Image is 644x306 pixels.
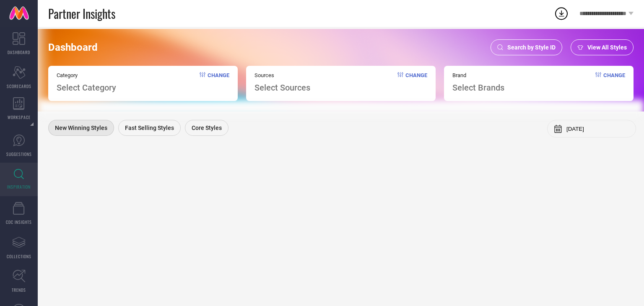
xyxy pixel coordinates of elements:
[8,114,31,120] span: WORKSPACE
[12,287,26,293] span: TRENDS
[6,219,32,225] span: CDC INSIGHTS
[192,124,222,131] span: Core Styles
[452,83,504,93] span: Select Brands
[254,83,310,93] span: Select Sources
[208,72,229,93] span: Change
[57,72,116,78] span: Category
[587,44,627,51] span: View All Styles
[254,72,310,78] span: Sources
[57,83,116,93] span: Select Category
[7,83,31,89] span: SCORECARDS
[507,44,556,51] span: Search by Style ID
[7,253,31,259] span: COLLECTIONS
[603,72,625,93] span: Change
[452,72,504,78] span: Brand
[48,41,98,53] span: Dashboard
[125,124,174,131] span: Fast Selling Styles
[48,5,115,22] span: Partner Insights
[566,126,629,132] input: Select month
[7,184,31,190] span: INSPIRATION
[8,49,30,55] span: DASHBOARD
[405,72,427,93] span: Change
[55,124,107,131] span: New Winning Styles
[6,151,32,157] span: SUGGESTIONS
[554,6,569,21] div: Open download list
